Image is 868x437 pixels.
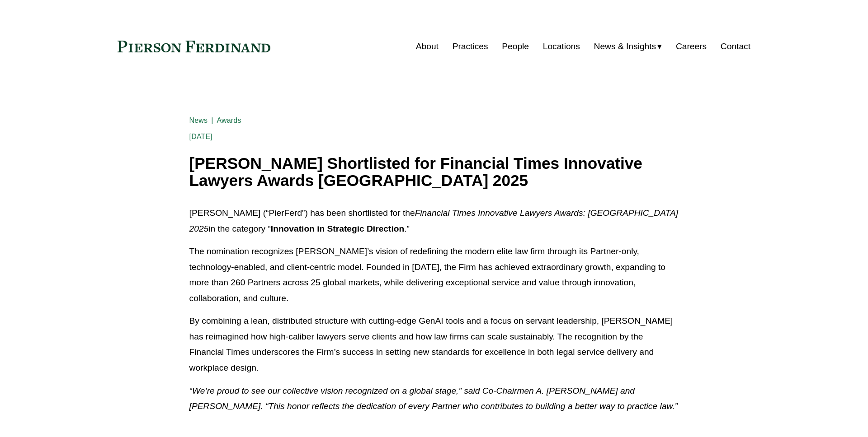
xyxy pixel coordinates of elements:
p: The nomination recognizes [PERSON_NAME]’s vision of redefining the modern elite law firm through ... [189,244,679,306]
a: Practices [453,38,488,55]
a: folder dropdown [594,38,662,55]
em: “We’re proud to see our collective vision recognized on a global stage,” said Co-Chairmen A. [PER... [189,386,678,411]
h1: [PERSON_NAME] Shortlisted for Financial Times Innovative Lawyers Awards [GEOGRAPHIC_DATA] 2025 [189,155,679,190]
a: News [189,116,208,124]
p: [PERSON_NAME] (“PierFerd”) has been shortlisted for the in the category “ .” [189,205,679,237]
p: By combining a lean, distributed structure with cutting-edge GenAI tools and a focus on servant l... [189,313,679,376]
a: About [416,38,439,55]
a: Locations [543,38,580,55]
span: [DATE] [189,133,212,140]
em: Financial Times Innovative Lawyers Awards: [GEOGRAPHIC_DATA] 2025 [189,208,681,233]
a: People [502,38,529,55]
span: News & Insights [594,39,656,55]
strong: Innovation in Strategic Direction [271,224,404,233]
a: Awards [217,116,241,124]
a: Contact [721,38,750,55]
a: Careers [676,38,707,55]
